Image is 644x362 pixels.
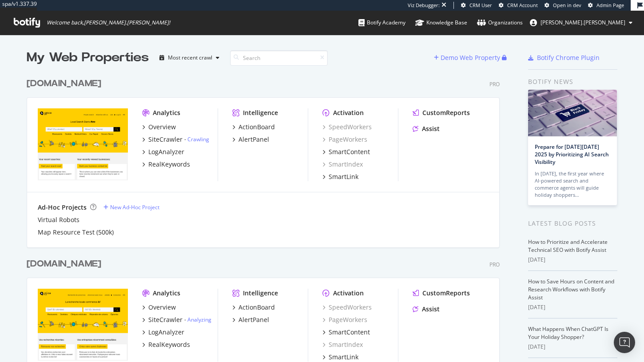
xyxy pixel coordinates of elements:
div: Most recent crawl [168,55,212,60]
img: yellowpages.ca [38,108,128,180]
a: SmartIndex [322,160,363,169]
a: New Ad-Hoc Project [103,203,159,211]
a: SmartContent [322,328,370,337]
div: Ad-Hoc Projects [38,203,87,212]
span: CRM User [469,2,492,8]
a: Botify Academy [358,11,405,35]
a: LogAnalyzer [142,147,184,156]
div: Activation [333,108,364,117]
a: Prepare for [DATE][DATE] 2025 by Prioritizing AI Search Visibility [535,143,609,166]
a: [DOMAIN_NAME] [27,77,105,90]
button: Most recent crawl [156,51,223,65]
div: Demo Web Property [441,53,500,62]
div: Activation [333,289,364,298]
a: Overview [142,303,176,312]
div: Viz Debugger: [408,2,440,9]
div: RealKeywords [148,340,190,349]
a: What Happens When ChatGPT Is Your Holiday Shopper? [528,325,608,341]
div: CustomReports [422,108,470,117]
img: Prepare for Black Friday 2025 by Prioritizing AI Search Visibility [528,90,617,136]
a: SmartLink [322,353,358,362]
div: - [184,316,211,323]
div: [DOMAIN_NAME] [27,77,101,90]
a: Crawling [187,135,209,143]
a: AlertPanel [232,315,269,324]
div: RealKeywords [148,160,190,169]
div: Assist [422,124,440,133]
a: CRM User [461,2,492,9]
a: RealKeywords [142,160,190,169]
a: SiteCrawler- Crawling [142,135,209,144]
button: Demo Web Property [434,51,502,65]
a: Knowledge Base [415,11,467,35]
div: Assist [422,305,440,314]
div: SiteCrawler [148,135,183,144]
a: RealKeywords [142,340,190,349]
a: How to Save Hours on Content and Research Workflows with Botify Assist [528,278,614,301]
div: Latest Blog Posts [528,219,617,228]
a: Map Resource Test (500k) [38,228,114,237]
div: My Web Properties [27,49,149,67]
div: Overview [148,123,176,131]
button: [PERSON_NAME].[PERSON_NAME] [523,16,640,30]
a: SmartLink [322,172,358,181]
span: Admin Page [596,2,624,8]
span: CRM Account [507,2,538,8]
div: CustomReports [422,289,470,298]
div: SmartContent [329,328,370,337]
a: Overview [142,123,176,131]
a: SmartIndex [322,340,363,349]
div: Analytics [153,108,180,117]
div: Botify Chrome Plugin [537,53,600,62]
div: [DATE] [528,256,617,264]
div: - [184,135,209,143]
div: Intelligence [243,108,278,117]
div: LogAnalyzer [148,328,184,337]
a: How to Prioritize and Accelerate Technical SEO with Botify Assist [528,238,608,254]
a: SpeedWorkers [322,123,372,131]
div: SmartLink [329,172,358,181]
div: Botify Academy [358,18,405,27]
a: ActionBoard [232,303,275,312]
div: [DATE] [528,303,617,311]
a: Open in dev [545,2,581,9]
a: CRM Account [499,2,538,9]
a: Virtual Robots [38,215,80,224]
a: CustomReports [413,289,470,298]
div: SmartContent [329,147,370,156]
div: ActionBoard [239,123,275,131]
a: Demo Web Property [434,54,502,61]
a: SmartContent [322,147,370,156]
a: PageWorkers [322,315,367,324]
a: SiteCrawler- Analyzing [142,315,211,324]
a: AlertPanel [232,135,269,144]
div: New Ad-Hoc Project [110,203,159,211]
a: SpeedWorkers [322,303,372,312]
a: Assist [413,305,440,314]
div: Organizations [477,18,523,27]
div: Open Intercom Messenger [614,332,635,353]
div: In [DATE], the first year where AI-powered search and commerce agents will guide holiday shoppers… [535,170,610,199]
div: LogAnalyzer [148,147,184,156]
div: Intelligence [243,289,278,298]
div: AlertPanel [239,315,269,324]
span: jessica.jordan [541,19,625,26]
span: Open in dev [553,2,581,8]
div: [DOMAIN_NAME] [27,258,101,271]
a: Assist [413,124,440,133]
div: [DATE] [528,343,617,351]
a: Admin Page [588,2,624,9]
a: ActionBoard [232,123,275,131]
a: CustomReports [413,108,470,117]
div: ActionBoard [239,303,275,312]
a: PageWorkers [322,135,367,144]
div: Pro [489,261,500,268]
img: pagesjaunes.ca [38,289,128,361]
